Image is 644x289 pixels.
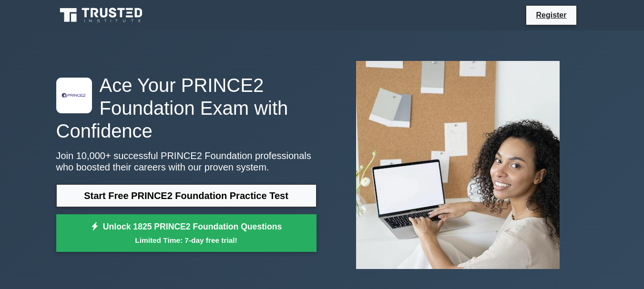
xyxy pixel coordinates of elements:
[56,150,317,173] p: Join 10,000+ successful PRINCE2 Foundation professionals who boosted their careers with our prove...
[68,235,305,246] small: Limited Time: 7-day free trial!
[56,74,317,142] h1: Ace Your PRINCE2 Foundation Exam with Confidence
[56,214,317,252] a: Unlock 1825 PRINCE2 Foundation QuestionsLimited Time: 7-day free trial!
[56,184,317,207] a: Start Free PRINCE2 Foundation Practice Test
[530,9,572,21] a: Register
